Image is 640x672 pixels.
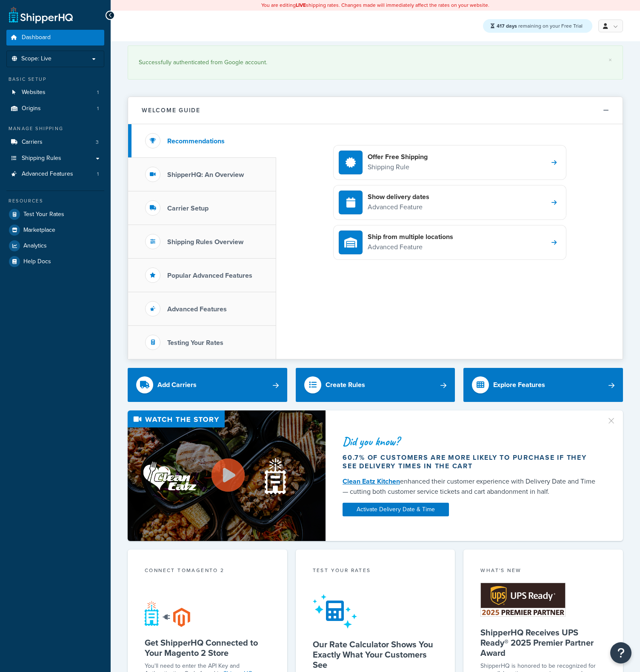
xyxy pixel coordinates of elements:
[97,89,99,96] span: 1
[145,567,270,576] div: Connect to Magento 2
[97,171,99,178] span: 1
[6,101,104,117] a: Origins1
[497,22,517,30] strong: 417 days
[167,205,209,212] h3: Carrier Setup
[23,258,51,265] span: Help Docs
[463,368,623,402] a: Explore Features
[343,476,602,497] div: enhanced their customer experience with Delivery Date and Time — cutting both customer service ti...
[368,202,429,213] p: Advanced Feature
[22,171,73,178] span: Advanced Features
[368,242,453,253] p: Advanced Feature
[167,137,225,145] h3: Recommendations
[139,57,612,68] div: Successfully authenticated from Google account.
[6,166,104,182] a: Advanced Features1
[343,476,400,486] a: Clean Eatz Kitchen
[167,305,227,313] h3: Advanced Features
[22,155,61,162] span: Shipping Rules
[6,101,104,117] li: Origins
[480,567,606,576] div: What's New
[128,410,326,541] img: Video thumbnail
[22,34,51,41] span: Dashboard
[21,55,51,63] span: Scope: Live
[96,139,99,146] span: 3
[368,162,428,173] p: Shipping Rule
[6,134,104,150] li: Carriers
[23,211,64,218] span: Test Your Rates
[128,368,287,402] a: Add Carriers
[6,85,104,100] li: Websites
[368,192,429,202] h4: Show delivery dates
[167,238,243,246] h3: Shipping Rules Overview
[6,166,104,182] li: Advanced Features
[6,134,104,150] a: Carriers3
[497,22,583,30] span: remaining on your Free Trial
[167,171,244,179] h3: ShipperHQ: An Overview
[313,567,438,576] div: Test your rates
[6,254,104,269] a: Help Docs
[142,107,200,114] h2: Welcome Guide
[6,197,104,205] div: Resources
[128,97,623,124] button: Welcome Guide
[296,368,455,402] a: Create Rules
[609,57,612,63] a: ×
[343,453,602,470] div: 60.7% of customers are more likely to purchase if they see delivery times in the cart
[97,105,99,112] span: 1
[167,272,252,279] h3: Popular Advanced Features
[480,627,606,658] h5: ShipperHQ Receives UPS Ready® 2025 Premier Partner Award
[6,76,104,83] div: Basic Setup
[157,379,197,391] div: Add Carriers
[23,242,47,250] span: Analytics
[493,379,545,391] div: Explore Features
[368,232,453,242] h4: Ship from multiple locations
[343,436,602,447] div: Did you know?
[23,227,55,234] span: Marketplace
[22,105,41,112] span: Origins
[313,639,438,670] h5: Our Rate Calculator Shows You Exactly What Your Customers See
[296,1,306,9] b: LIVE
[343,503,449,516] a: Activate Delivery Date & Time
[167,339,223,347] h3: Testing Your Rates
[368,152,428,162] h4: Offer Free Shipping
[22,89,46,96] span: Websites
[6,85,104,100] a: Websites1
[6,151,104,166] a: Shipping Rules
[6,222,104,238] a: Marketplace
[610,642,631,663] button: Open Resource Center
[6,30,104,46] a: Dashboard
[145,638,270,658] h5: Get ShipperHQ Connected to Your Magento 2 Store
[6,207,104,222] a: Test Your Rates
[22,139,43,146] span: Carriers
[326,379,365,391] div: Create Rules
[6,125,104,132] div: Manage Shipping
[6,238,104,253] a: Analytics
[145,601,190,627] img: connect-shq-magento-24cdf84b.svg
